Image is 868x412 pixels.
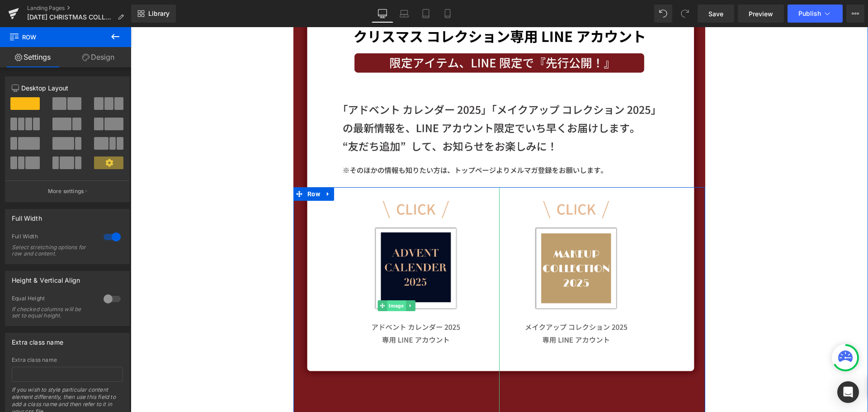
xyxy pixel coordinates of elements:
button: More settings [5,180,129,202]
span: Row [175,160,192,174]
span: [DATE] CHRISTMAS COLLECTION一覧 [27,14,114,21]
a: New Library [131,5,176,23]
span: Library [148,9,170,18]
a: Mobile [437,5,458,23]
div: Full Width [12,209,42,222]
div: If checked columns will be set to equal height. [12,306,93,319]
p: Desktop Layout [12,83,123,93]
span: Image [256,273,275,284]
p: More settings [48,187,84,195]
a: Laptop [393,5,415,23]
div: Extra class name [12,333,63,346]
div: Select stretching options for row and content. [12,244,93,257]
div: Full Width [12,233,94,242]
span: Preview [749,9,773,19]
button: More [846,5,864,23]
button: Redo [676,5,694,23]
span: Save [708,9,723,19]
span: Publish [798,10,821,17]
a: Tablet [415,5,437,23]
a: Landing Pages [27,5,131,12]
div: Height & Vertical Align [12,271,80,284]
div: Extra class name [12,357,123,363]
span: Row [9,27,99,47]
div: Open Intercom Messenger [837,381,859,403]
a: Expand / Collapse [275,273,284,284]
button: Publish [788,5,843,23]
button: Undo [654,5,672,23]
a: Preview [738,5,784,23]
a: Design [66,47,131,67]
div: Equal Height [12,295,94,304]
a: Expand / Collapse [192,160,203,174]
a: Desktop [372,5,393,23]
